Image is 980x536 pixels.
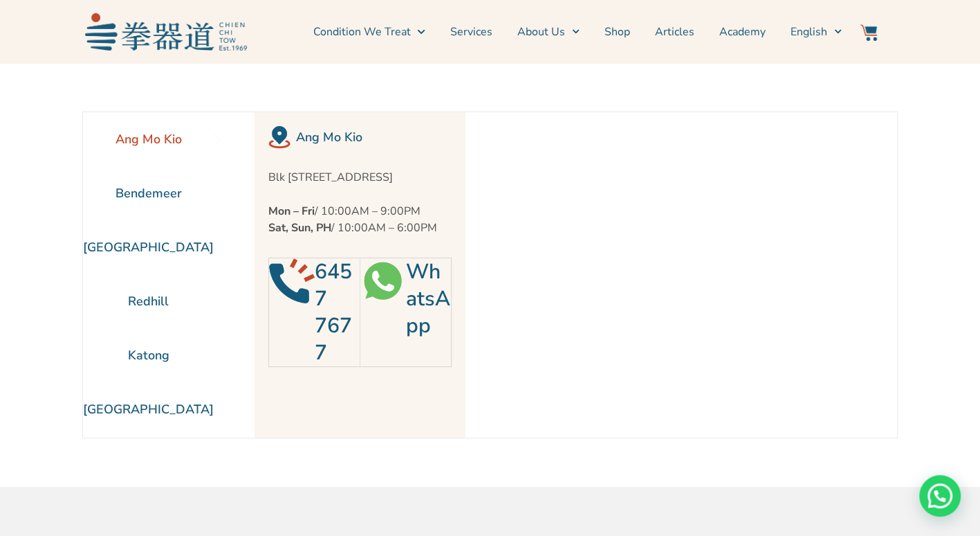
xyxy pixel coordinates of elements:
h2: Ang Mo Kio [296,127,452,147]
p: Blk [STREET_ADDRESS] [268,169,452,186]
a: Services [450,15,492,49]
strong: Sat, Sun, PH [268,220,331,235]
p: / 10:00AM – 9:00PM / 10:00AM – 6:00PM [268,203,452,236]
nav: Menu [254,15,842,49]
a: Academy [719,15,766,49]
a: WhatsApp [405,258,450,340]
a: 6457 7677 [315,258,352,367]
img: Website Icon-03 [860,24,877,41]
strong: Mon – Fri [268,204,315,219]
a: Shop [604,15,630,49]
a: Condition We Treat [313,15,425,49]
a: About Us [517,15,580,49]
a: Articles [655,15,694,49]
a: English [791,15,842,49]
span: English [791,24,827,40]
iframe: Chien Chi Tow Healthcare Ang Mo Kio [465,112,857,438]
